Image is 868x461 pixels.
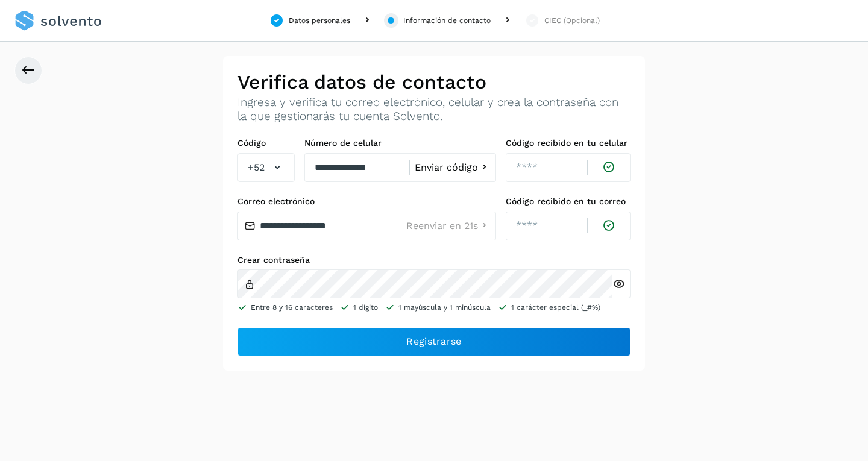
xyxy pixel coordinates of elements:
button: Reenviar en 21s [406,219,491,232]
li: 1 mayúscula y 1 minúscula [385,302,491,313]
span: Enviar código [415,163,478,172]
li: Entre 8 y 16 caracteres [237,302,333,313]
li: 1 dígito [340,302,378,313]
span: Reenviar en 21s [406,221,478,231]
div: Datos personales [289,15,350,26]
label: Código recibido en tu correo [506,196,631,207]
button: Registrarse [237,327,631,356]
label: Número de celular [304,138,496,148]
label: Crear contraseña [237,255,631,265]
button: Enviar código [415,161,491,174]
h2: Verifica datos de contacto [237,71,631,93]
div: CIEC (Opcional) [544,15,600,26]
label: Código recibido en tu celular [506,138,631,148]
span: Registrarse [406,335,461,348]
p: Ingresa y verifica tu correo electrónico, celular y crea la contraseña con la que gestionarás tu ... [237,96,631,124]
label: Código [237,138,295,148]
span: +52 [248,160,265,175]
div: Información de contacto [403,15,491,26]
li: 1 carácter especial (_#%) [498,302,600,313]
label: Correo electrónico [237,196,496,207]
